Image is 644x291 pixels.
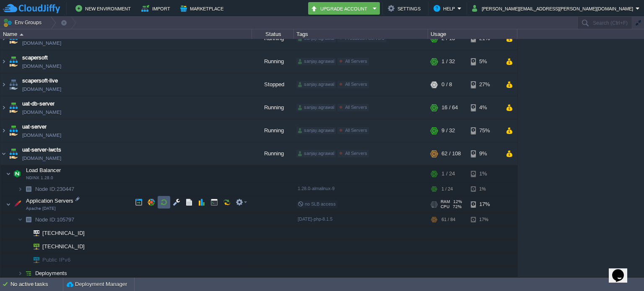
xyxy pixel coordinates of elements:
[34,185,75,193] span: 230447
[441,183,453,196] div: 1 / 24
[294,29,428,39] div: Tags
[28,240,39,253] img: AMDAwAAAACH5BAEAAAAALAAAAAABAAEAAAICRAEAOw==
[345,82,367,87] span: All Servers
[22,54,48,62] a: scapersoft
[471,196,498,213] div: 17%
[388,3,423,13] button: Settings
[10,278,63,291] div: No active tasks
[22,100,55,108] a: uat-db-server
[311,3,370,13] button: Upgrade Account
[0,50,7,73] img: AMDAwAAAACH5BAEAAAAALAAAAAABAAEAAAICRAEAOw==
[22,77,58,85] a: scapersoft-live
[34,216,75,223] a: Node ID:105797
[42,227,86,239] span: [TECHNICAL_ID]
[252,29,293,39] div: Status
[26,175,53,180] span: NGINX 1.28.0
[441,204,449,209] span: CPU
[8,96,19,119] img: AMDAwAAAACH5BAEAAAAALAAAAAABAAEAAAICRAEAOw==
[180,3,226,13] button: Marketplace
[252,73,294,96] div: Stopped
[8,50,19,73] img: AMDAwAAAACH5BAEAAAAALAAAAAABAAEAAAICRAEAOw==
[34,216,75,223] span: 105797
[453,199,462,204] span: 12%
[471,50,498,73] div: 5%
[345,105,367,110] span: All Servers
[252,50,294,73] div: Running
[22,108,61,116] span: [DOMAIN_NAME]
[42,257,72,263] a: Public IPv6
[28,227,39,239] img: AMDAwAAAACH5BAEAAAAALAAAAAABAAEAAAICRAEAOw==
[11,196,23,213] img: AMDAwAAAACH5BAEAAAAALAAAAAABAAEAAAICRAEAOw==
[34,270,68,277] a: Deployments
[22,146,61,154] a: uat-server-iwcts
[22,131,61,139] a: [DOMAIN_NAME]
[453,204,462,209] span: 72%
[75,3,133,13] button: New Environment
[471,96,498,119] div: 4%
[252,119,294,142] div: Running
[42,230,86,236] a: [TECHNICAL_ID]
[25,198,75,204] a: Application ServersApache [DATE]
[296,150,336,157] div: sanjay.agrawal
[441,73,452,96] div: 0 / 8
[296,58,336,65] div: sanjay.agrawal
[23,253,28,266] img: AMDAwAAAACH5BAEAAAAALAAAAAABAAEAAAICRAEAOw==
[428,29,517,39] div: Usage
[67,280,127,288] button: Deployment Manager
[345,128,367,133] span: All Servers
[11,165,23,182] img: AMDAwAAAACH5BAEAAAAALAAAAAABAAEAAAICRAEAOw==
[252,96,294,119] div: Running
[8,119,19,142] img: AMDAwAAAACH5BAEAAAAALAAAAAABAAEAAAICRAEAOw==
[23,240,28,253] img: AMDAwAAAACH5BAEAAAAALAAAAAABAAEAAAICRAEAOw==
[441,142,461,165] div: 62 / 108
[441,165,455,182] div: 1 / 24
[0,142,7,165] img: AMDAwAAAACH5BAEAAAAALAAAAAABAAEAAAICRAEAOw==
[42,240,86,253] span: [TECHNICAL_ID]
[22,85,61,93] a: [DOMAIN_NAME]
[296,104,336,111] div: sanjay.agrawal
[20,33,23,36] img: AMDAwAAAACH5BAEAAAAALAAAAAABAAEAAAICRAEAOw==
[471,213,498,226] div: 17%
[0,73,7,96] img: AMDAwAAAACH5BAEAAAAALAAAAAABAAEAAAICRAEAOw==
[42,253,72,266] span: Public IPv6
[1,29,252,39] div: Name
[471,73,498,96] div: 27%
[472,3,636,13] button: [PERSON_NAME][EMAIL_ADDRESS][PERSON_NAME][DOMAIN_NAME]
[23,227,28,239] img: AMDAwAAAACH5BAEAAAAALAAAAAABAAEAAAICRAEAOw==
[0,96,7,119] img: AMDAwAAAACH5BAEAAAAALAAAAAABAAEAAAICRAEAOw==
[25,167,62,174] span: Load Balancer
[3,17,44,28] button: Env Groups
[141,3,173,13] button: Import
[441,199,450,204] span: RAM
[296,127,336,134] div: sanjay.agrawal
[34,185,75,193] a: Node ID:230447
[22,123,47,131] a: uat-server
[8,142,19,165] img: AMDAwAAAACH5BAEAAAAALAAAAAABAAEAAAICRAEAOw==
[23,213,34,226] img: AMDAwAAAACH5BAEAAAAALAAAAAABAAEAAAICRAEAOw==
[441,213,455,226] div: 61 / 84
[434,3,457,13] button: Help
[298,216,332,221] span: [DATE]-php-8.1.5
[22,39,61,47] a: [DOMAIN_NAME]
[8,73,19,96] img: AMDAwAAAACH5BAEAAAAALAAAAAABAAEAAAICRAEAOw==
[28,253,39,266] img: AMDAwAAAACH5BAEAAAAALAAAAAABAAEAAAICRAEAOw==
[345,151,367,156] span: All Servers
[26,206,56,211] span: Apache [DATE]
[23,183,34,196] img: AMDAwAAAACH5BAEAAAAALAAAAAABAAEAAAICRAEAOw==
[609,258,636,283] iframe: chat widget
[471,119,498,142] div: 75%
[23,267,34,280] img: AMDAwAAAACH5BAEAAAAALAAAAAABAAEAAAICRAEAOw==
[252,142,294,165] div: Running
[25,197,75,204] span: Application Servers
[298,201,336,206] span: no SLB access
[35,186,57,192] span: Node ID:
[42,243,86,250] a: [TECHNICAL_ID]
[296,81,336,88] div: sanjay.agrawal
[18,213,23,226] img: AMDAwAAAACH5BAEAAAAALAAAAAABAAEAAAICRAEAOw==
[471,183,498,196] div: 1%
